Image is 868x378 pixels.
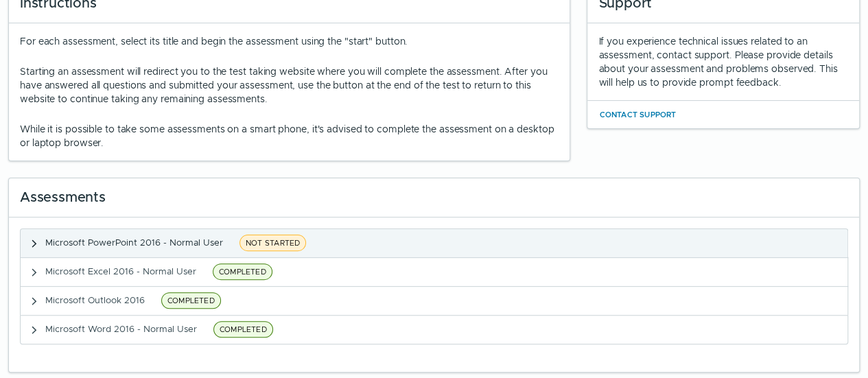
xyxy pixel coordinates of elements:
p: Starting an assessment will redirect you to the test taking website where you will complete the a... [20,64,559,106]
span: Microsoft Excel 2016 - Normal User [45,265,196,277]
button: Microsoft Outlook 2016COMPLETED [21,287,847,315]
span: COMPLETED [213,263,272,280]
button: Microsoft Excel 2016 - Normal UserCOMPLETED [21,258,847,286]
button: Microsoft PowerPoint 2016 - Normal UserNOT STARTED [21,229,847,257]
span: NOT STARTED [239,235,306,251]
span: COMPLETED [213,321,273,338]
div: Assessments [9,178,859,217]
p: While it is possible to take some assessments on a smart phone, it's advised to complete the asse... [20,122,559,150]
button: Microsoft Word 2016 - Normal UserCOMPLETED [21,316,847,344]
span: Microsoft Outlook 2016 [45,294,145,306]
span: Microsoft PowerPoint 2016 - Normal User [45,237,223,248]
span: Help [70,11,91,22]
button: Contact Support [598,106,677,123]
div: For each assessment, select its title and begin the assessment using the "start" button. [20,34,559,150]
div: If you experience technical issues related to an assessment, contact support. Please provide deta... [598,34,848,89]
span: COMPLETED [161,292,221,309]
span: Microsoft Word 2016 - Normal User [45,323,197,335]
